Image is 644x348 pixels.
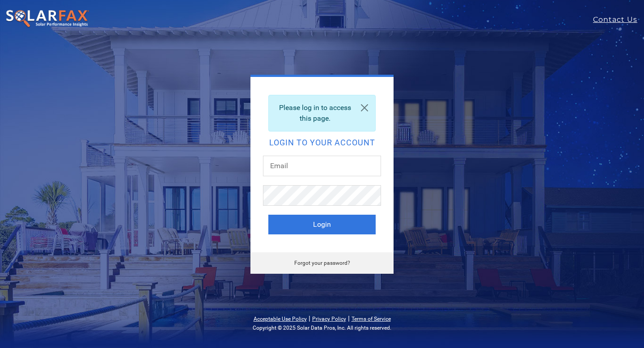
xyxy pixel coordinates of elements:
input: Email [263,156,381,176]
div: Please log in to access this page. [268,95,376,132]
button: Login [268,215,376,234]
a: Contact Us [593,14,644,25]
a: Close [354,95,375,120]
a: Terms of Service [352,316,391,322]
a: Forgot your password? [294,260,350,266]
img: SolarFax [5,9,89,28]
a: Acceptable Use Policy [254,316,307,322]
a: Privacy Policy [312,316,346,322]
span: | [348,314,350,323]
span: | [309,314,310,323]
h2: Login to your account [268,139,376,147]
